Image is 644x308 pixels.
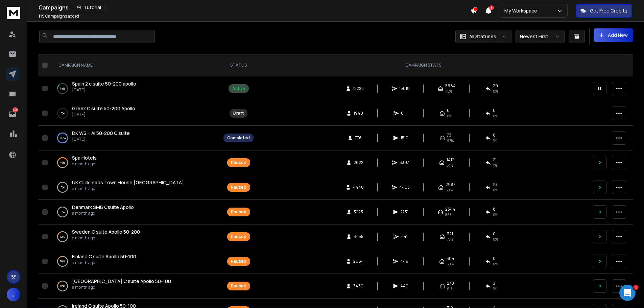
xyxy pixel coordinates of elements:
span: 1 % [493,286,497,291]
p: 46 % [60,159,65,166]
a: Sweden C suite Apollo 50-200 [72,229,140,235]
div: Paused [231,234,246,239]
div: Completed [227,135,250,141]
p: Campaigns added [39,14,79,19]
span: 15018 [399,86,410,91]
span: 0% [493,113,498,119]
span: 2344 [445,207,455,212]
button: J [7,288,20,301]
span: 5684 [445,83,456,89]
div: Draft [233,111,244,116]
span: 21 [493,157,497,163]
span: 3430 [353,283,363,289]
span: 1 % [493,163,497,168]
span: 0 [447,108,450,113]
span: 4405 [399,185,410,190]
span: 449 [400,259,408,264]
span: 3397 [400,160,409,165]
span: 2622 [354,160,363,165]
p: a month ago [72,211,134,216]
span: 1940 [354,111,363,116]
span: 61 % [447,286,453,291]
p: Get Free Credits [590,7,627,14]
th: STATUS [219,54,258,76]
p: 0 % [61,209,65,215]
span: 3 [489,5,494,10]
span: 6 [493,133,496,138]
td: 16%Finland C suite Apollo 50-100a month ago [50,249,219,274]
div: Active [232,86,245,91]
span: 0 [401,111,408,116]
td: 46%Spa Hotelsa month ago [50,150,219,175]
span: 3223 [354,209,363,215]
span: 0 [493,256,496,261]
div: Paused [231,160,246,165]
span: 97 % [447,138,454,143]
p: 100 % [59,135,66,141]
span: 0 [493,108,496,113]
span: 3 [493,281,495,286]
span: 45 % [445,89,452,94]
span: 16 [493,182,497,187]
p: All Statuses [469,33,496,40]
span: Finland C suite Apollo 50-100 [72,253,136,260]
div: Paused [231,283,246,289]
span: Sweden C suite Apollo 50-200 [72,229,140,235]
th: CAMPAIGN STATS [258,54,589,76]
button: Get Free Credits [576,4,632,18]
td: 14%Spain 2 c suite 50-200 apollo[DATE] [50,76,219,101]
span: 1412 [447,157,454,163]
span: 270 [447,281,454,286]
span: UK Click leads Town House [GEOGRAPHIC_DATA] [72,179,184,186]
span: 8 [493,207,496,212]
span: 68 % [447,261,454,267]
th: CAMPAIGN NAME [50,54,219,76]
div: Campaigns [39,3,470,12]
td: 12%Sweden C suite Apollo 50-200a month ago [50,224,219,249]
span: 304 [447,256,454,261]
span: 0 [493,231,496,237]
span: 2731 [400,209,408,215]
span: 12223 [353,86,364,91]
a: 559 [6,107,19,121]
div: Paused [231,185,246,190]
td: 0%Denmark SMB Csuite Apolloa month ago [50,200,219,224]
p: 559 [13,107,18,113]
span: 54 % [447,163,453,168]
a: Spain 2 c suite 50-200 apollo [72,80,136,87]
p: 12 % [60,283,65,289]
span: 4440 [353,185,364,190]
span: 86 % [445,212,452,217]
span: 1 % [493,138,497,143]
p: [DATE] [72,87,136,93]
a: DK WS + AI 50-200 C suite [72,130,130,137]
span: 29 [493,83,498,89]
span: DK WS + AI 50-200 C suite [72,130,130,136]
span: 0 % [493,261,498,267]
p: 12 % [60,233,65,240]
button: Tutorial [73,3,105,12]
iframe: Intercom live chat [619,285,636,301]
p: 0 % [61,110,65,117]
p: [DATE] [72,112,135,117]
button: Newest First [516,30,565,43]
span: 731 [447,133,453,138]
span: Spa Hotels [72,155,97,161]
span: 0 % [493,212,498,217]
a: Greek C suite 50-200 Apollo [72,105,135,112]
td: 100%DK WS + AI 50-200 C suite[DATE] [50,126,219,150]
span: 2987 [446,182,455,187]
a: [GEOGRAPHIC_DATA] C suite Apollo 50-100 [72,278,171,285]
a: Finland C suite Apollo 50-100 [72,253,136,260]
span: 321 [447,231,453,237]
a: Denmark SMB Csuite Apollo [72,204,134,211]
span: 2684 [353,259,364,264]
p: a month ago [72,161,97,167]
p: a month ago [72,285,171,290]
span: 0 % [493,187,498,193]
